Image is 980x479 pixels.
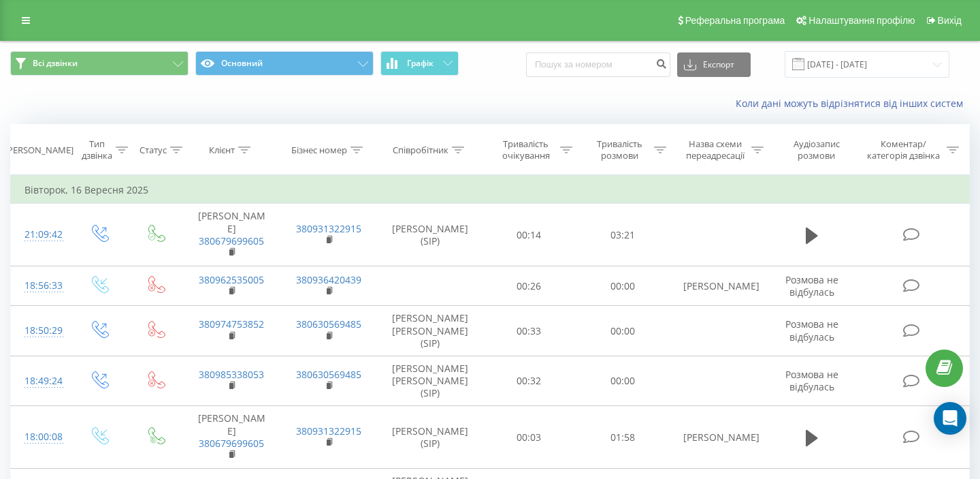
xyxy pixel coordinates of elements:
[483,204,576,266] td: 00:14
[588,138,651,161] div: Тривалість розмови
[576,356,670,406] td: 00:00
[483,406,576,469] td: 00:03
[24,318,57,344] div: 18:50:29
[183,204,280,266] td: [PERSON_NAME]
[864,138,943,161] div: Коментар/категорія дзвінка
[5,144,73,156] div: [PERSON_NAME]
[685,15,785,26] span: Реферальна програма
[209,144,235,156] div: Клієнт
[11,176,970,204] td: Вівторок, 16 Вересня 2025
[736,97,970,110] a: Коли дані можуть відрізнятися вiд інших систем
[378,204,483,266] td: [PERSON_NAME] (SIP)
[670,266,767,306] td: [PERSON_NAME]
[24,424,57,450] div: 18:00:08
[785,318,838,343] span: Розмова не відбулась
[296,424,361,437] a: 380931322915
[296,222,361,235] a: 380931322915
[10,51,189,76] button: Всі дзвінки
[195,51,374,76] button: Основний
[296,318,361,330] a: 380630569485
[296,273,361,286] a: 380936420439
[677,52,751,77] button: Експорт
[296,368,361,381] a: 380630569485
[808,15,915,26] span: Налаштування профілю
[526,52,670,77] input: Пошук за номером
[576,306,670,356] td: 00:00
[483,306,576,356] td: 00:33
[199,368,264,381] a: 380985338053
[495,138,557,161] div: Тривалість очікування
[199,318,264,330] a: 380974753852
[670,406,767,469] td: [PERSON_NAME]
[576,204,670,266] td: 03:21
[82,138,112,161] div: Тип дзвінка
[576,406,670,469] td: 01:58
[183,406,280,469] td: [PERSON_NAME]
[393,144,448,156] div: Співробітник
[24,368,57,395] div: 18:49:24
[682,138,748,161] div: Назва схеми переадресації
[407,59,434,68] span: Графік
[378,356,483,406] td: [PERSON_NAME] [PERSON_NAME] (SIP)
[199,437,264,450] a: 380679699605
[24,221,57,248] div: 21:09:42
[938,15,962,26] span: Вихід
[483,266,576,306] td: 00:26
[378,406,483,469] td: [PERSON_NAME] (SIP)
[199,273,264,286] a: 380962535005
[576,266,670,306] td: 00:00
[934,402,966,435] div: Open Intercom Messenger
[785,368,838,393] span: Розмова не відбулась
[378,306,483,356] td: [PERSON_NAME] [PERSON_NAME] (SIP)
[24,273,57,299] div: 18:56:33
[199,234,264,247] a: 380679699605
[785,273,838,298] span: Розмова не відбулась
[140,144,167,156] div: Статус
[483,356,576,406] td: 00:32
[33,58,78,69] span: Всі дзвінки
[779,138,853,161] div: Аудіозапис розмови
[380,51,459,76] button: Графік
[291,144,347,156] div: Бізнес номер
